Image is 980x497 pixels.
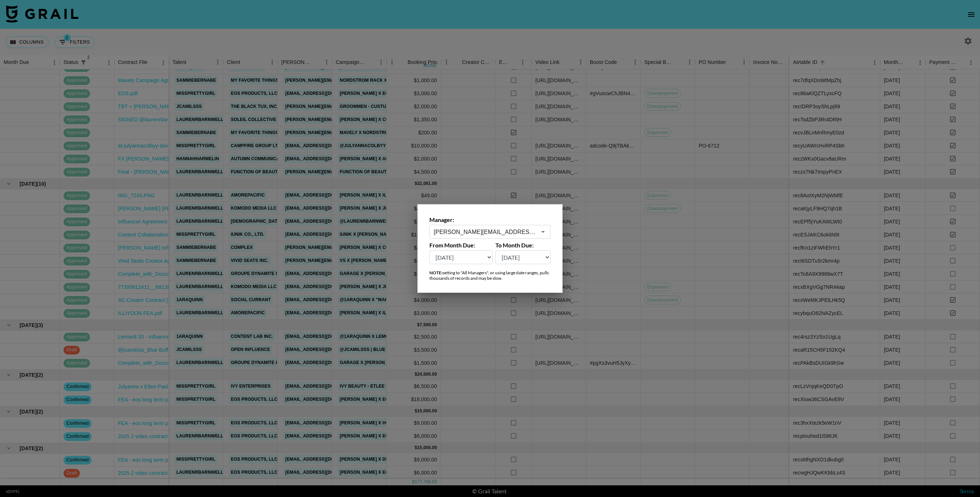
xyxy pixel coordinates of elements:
[429,242,493,249] label: From Month Due:
[538,227,548,237] button: Open
[429,270,442,275] strong: NOTE:
[429,270,551,281] div: setting to "All Managers", or using large date ranges, pulls thousands of records and may be slow.
[429,216,551,223] label: Manager:
[495,242,551,249] label: To Month Due:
